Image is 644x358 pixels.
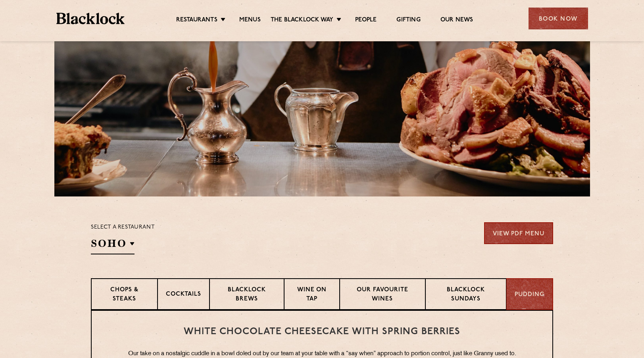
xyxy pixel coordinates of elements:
[484,222,553,244] a: View PDF Menu
[434,286,498,304] p: Blacklock Sundays
[166,290,201,300] p: Cocktails
[91,237,135,254] h2: SOHO
[239,16,261,25] a: Menus
[176,16,217,25] a: Restaurants
[91,222,155,233] p: Select a restaurant
[515,291,544,300] p: Pudding
[529,8,588,29] div: Book Now
[218,286,276,304] p: Blacklock Brews
[348,286,417,304] p: Our favourite wines
[108,327,536,337] h3: White Chocolate Cheesecake with Spring Berries
[100,286,149,304] p: Chops & Steaks
[396,16,420,25] a: Gifting
[355,16,377,25] a: People
[56,13,125,24] img: BL_Textured_Logo-footer-cropped.svg
[440,16,473,25] a: Our News
[271,16,333,25] a: The Blacklock Way
[292,286,331,304] p: Wine on Tap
